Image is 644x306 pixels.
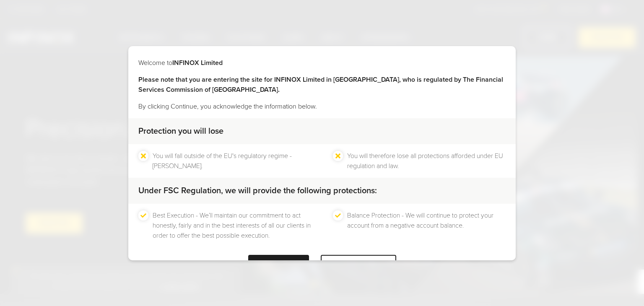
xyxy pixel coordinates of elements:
[138,75,503,94] strong: Please note that you are entering the site for INFINOX Limited in [GEOGRAPHIC_DATA], who is regul...
[172,59,223,67] strong: INFINOX Limited
[153,210,311,241] li: Best Execution - We’ll maintain our commitment to act honestly, fairly and in the best interests ...
[138,186,377,196] strong: Under FSC Regulation, we will provide the following protections:
[153,151,311,171] li: You will fall outside of the EU's regulatory regime - [PERSON_NAME].
[321,255,396,275] div: LEAVE WEBSITE
[138,58,506,68] p: Welcome to
[347,151,506,171] li: You will therefore lose all protections afforded under EU regulation and law.
[138,126,223,136] strong: Protection you will lose
[248,255,309,275] div: CONTINUE
[138,101,506,112] p: By clicking Continue, you acknowledge the information below.
[347,210,506,241] li: Balance Protection - We will continue to protect your account from a negative account balance.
